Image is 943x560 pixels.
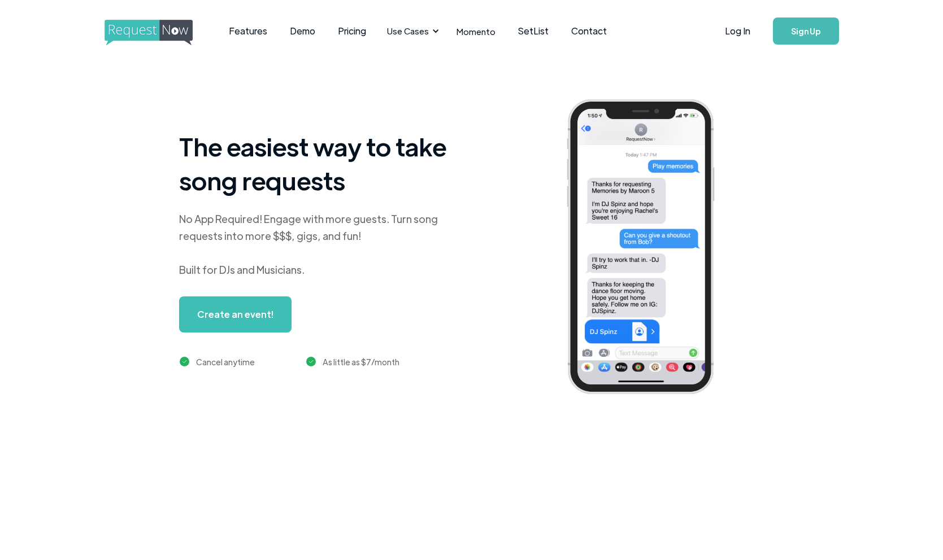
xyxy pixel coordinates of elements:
div: As little as $7/month [323,355,399,369]
img: iphone screenshot [554,91,745,406]
img: green checkmark [180,357,189,366]
img: requestnow logo [105,20,214,46]
div: No App Required! Engage with more guests. Turn song requests into more $$$, gigs, and fun! Built ... [179,211,462,278]
a: SetList [507,14,560,49]
a: Sign Up [773,17,839,45]
div: Cancel anytime [196,355,255,369]
a: Log In [714,11,762,51]
a: Features [218,14,279,49]
img: green checkmark [306,357,316,366]
a: Demo [279,14,327,49]
a: Momento [445,15,507,48]
a: Create an event! [179,296,292,333]
h1: The easiest way to take song requests [179,129,462,197]
div: Use Cases [387,25,429,37]
a: home [105,20,189,42]
a: Contact [560,14,618,49]
div: Use Cases [380,14,442,49]
a: Pricing [327,14,377,49]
